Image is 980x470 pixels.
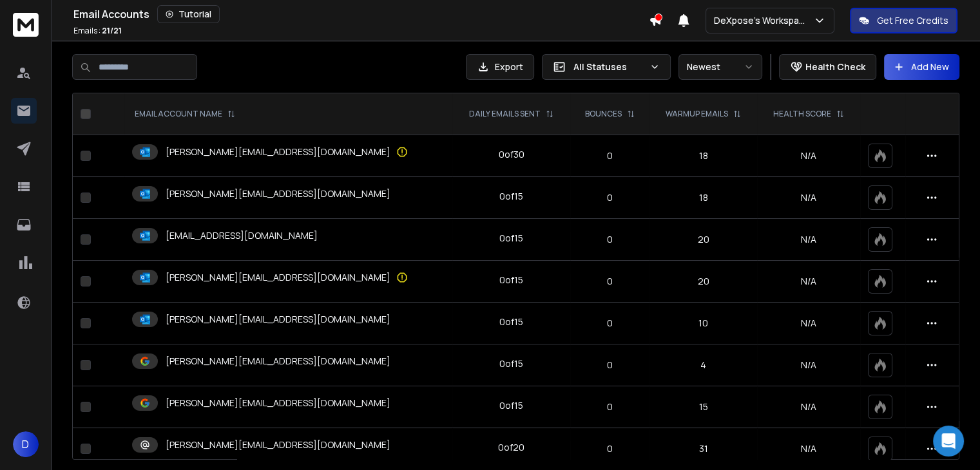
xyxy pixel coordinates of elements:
p: [PERSON_NAME][EMAIL_ADDRESS][DOMAIN_NAME] [166,397,390,409]
td: 18 [649,177,757,219]
p: N/A [765,400,852,413]
p: [PERSON_NAME][EMAIL_ADDRESS][DOMAIN_NAME] [166,313,390,326]
p: 0 [578,191,642,204]
p: [PERSON_NAME][EMAIL_ADDRESS][DOMAIN_NAME] [166,187,390,200]
p: N/A [765,275,852,288]
p: DeXpose's Workspace [714,14,813,27]
p: [EMAIL_ADDRESS][DOMAIN_NAME] [166,229,318,242]
button: Add New [884,54,959,80]
td: 20 [649,261,757,303]
p: 0 [578,359,642,371]
button: Newest [678,54,762,80]
p: 0 [578,149,642,162]
button: D [13,431,39,457]
p: 0 [578,400,642,413]
p: N/A [765,149,852,162]
div: 0 of 15 [499,232,523,245]
td: 20 [649,219,757,261]
div: 0 of 20 [498,441,524,454]
td: 18 [649,135,757,177]
p: BOUNCES [585,109,622,119]
button: Tutorial [157,5,220,23]
div: 0 of 15 [499,399,523,412]
p: N/A [765,359,852,371]
p: N/A [765,233,852,246]
p: [PERSON_NAME][EMAIL_ADDRESS][DOMAIN_NAME] [166,271,390,284]
td: 10 [649,303,757,344]
td: 4 [649,344,757,386]
p: HEALTH SCORE [773,109,831,119]
p: Get Free Credits [877,14,948,27]
button: Health Check [779,54,876,80]
p: [PERSON_NAME][EMAIL_ADDRESS][DOMAIN_NAME] [166,355,390,368]
div: 0 of 15 [499,357,523,370]
div: Open Intercom Messenger [933,426,964,456]
p: N/A [765,317,852,330]
div: Email Accounts [73,5,649,23]
div: 0 of 15 [499,315,523,328]
p: WARMUP EMAILS [666,109,728,119]
p: All Statuses [573,61,644,73]
p: 0 [578,442,642,455]
p: Emails : [73,26,122,36]
span: 21 / 21 [102,25,122,36]
p: [PERSON_NAME][EMAIL_ADDRESS][DOMAIN_NAME] [166,146,390,158]
div: EMAIL ACCOUNT NAME [135,109,235,119]
p: N/A [765,191,852,204]
div: 0 of 30 [499,148,524,161]
div: 0 of 15 [499,190,523,203]
p: 0 [578,275,642,288]
div: 0 of 15 [499,274,523,287]
p: N/A [765,442,852,455]
p: DAILY EMAILS SENT [469,109,541,119]
td: 31 [649,428,757,470]
p: [PERSON_NAME][EMAIL_ADDRESS][DOMAIN_NAME] [166,438,390,451]
button: Export [466,54,534,80]
button: Get Free Credits [850,8,957,33]
p: 0 [578,233,642,246]
p: 0 [578,317,642,330]
p: Health Check [805,61,865,73]
td: 15 [649,386,757,428]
